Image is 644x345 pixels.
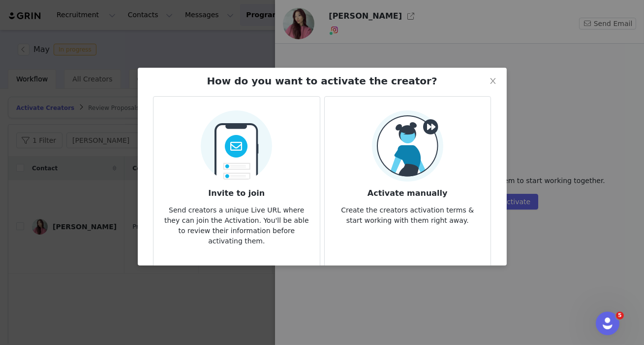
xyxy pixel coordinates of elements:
p: Create the creators activation terms & start working with them right away. [333,199,483,226]
iframe: Intercom live chat [596,312,619,335]
img: Send Email [201,105,272,182]
img: Manual [372,110,443,182]
button: Close [479,68,507,95]
span: 5 [616,312,624,319]
p: Send creators a unique Live URL where they can join the Activation. You'll be able to review thei... [161,199,311,246]
h3: Activate manually [333,182,483,199]
h3: Invite to join [161,182,311,199]
h2: How do you want to activate the creator? [207,74,437,88]
i: icon: close [489,77,497,85]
